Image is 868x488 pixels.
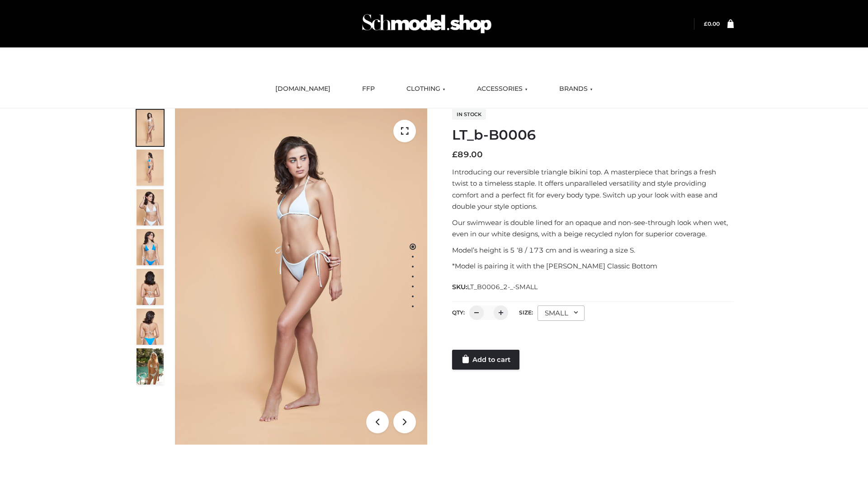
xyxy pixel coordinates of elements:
[704,20,720,27] bdi: 0.00
[359,6,495,42] img: Schmodel Admin 964
[452,309,465,316] label: QTY:
[137,189,164,225] img: ArielClassicBikiniTop_CloudNine_AzureSky_OW114ECO_3-scaled.jpg
[355,79,382,99] a: FFP
[137,309,164,345] img: ArielClassicBikiniTop_CloudNine_AzureSky_OW114ECO_8-scaled.jpg
[269,79,337,99] a: [DOMAIN_NAME]
[470,79,534,99] a: ACCESSORIES
[452,127,734,143] h1: LT_b-B0006
[137,269,164,305] img: ArielClassicBikiniTop_CloudNine_AzureSky_OW114ECO_7-scaled.jpg
[137,110,164,146] img: ArielClassicBikiniTop_CloudNine_AzureSky_OW114ECO_1-scaled.jpg
[175,108,427,445] img: ArielClassicBikiniTop_CloudNine_AzureSky_OW114ECO_1
[704,20,720,27] a: £0.00
[704,20,708,27] span: £
[452,150,458,160] span: £
[137,150,164,186] img: ArielClassicBikiniTop_CloudNine_AzureSky_OW114ECO_2-scaled.jpg
[452,150,483,160] bdi: 89.00
[452,260,734,272] p: *Model is pairing it with the [PERSON_NAME] Classic Bottom
[552,79,599,99] a: BRANDS
[452,109,486,120] span: In stock
[452,244,734,256] p: Model’s height is 5 ‘8 / 173 cm and is wearing a size S.
[452,282,538,292] span: SKU:
[452,166,734,212] p: Introducing our reversible triangle bikini top. A masterpiece that brings a fresh twist to a time...
[137,229,164,265] img: ArielClassicBikiniTop_CloudNine_AzureSky_OW114ECO_4-scaled.jpg
[137,348,164,385] img: Arieltop_CloudNine_AzureSky2.jpg
[400,79,452,99] a: CLOTHING
[452,217,734,240] p: Our swimwear is double lined for an opaque and non-see-through look when wet, even in our white d...
[452,350,519,370] a: Add to cart
[467,283,538,291] span: LT_B0006_2-_-SMALL
[538,305,585,321] div: SMALL
[519,309,533,316] label: Size:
